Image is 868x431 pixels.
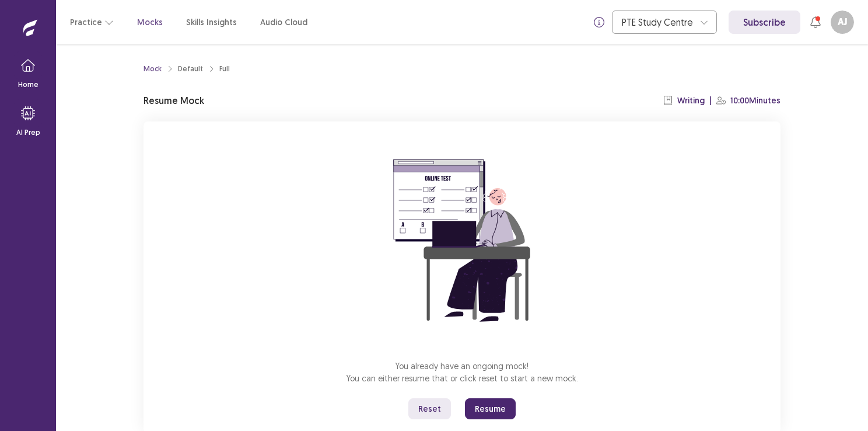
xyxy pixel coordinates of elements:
[831,11,854,34] button: AJ
[622,11,694,33] div: PTE Study Centre
[729,11,800,34] a: Subscribe
[178,64,203,74] div: Default
[465,398,516,419] button: Resume
[357,135,567,346] img: attend-mock
[219,64,230,74] div: Full
[709,95,712,107] p: |
[730,95,780,107] p: 10:00 Minutes
[137,16,163,29] a: Mocks
[143,93,204,107] p: Resume Mock
[408,398,451,419] button: Reset
[346,360,578,384] p: You already have an ongoing mock! You can either resume that or click reset to start a new mock.
[260,16,307,29] a: Audio Cloud
[16,127,40,138] p: AI Prep
[589,12,610,33] button: info
[186,16,237,29] a: Skills Insights
[677,95,705,107] p: Writing
[70,12,114,33] button: Practice
[18,79,38,90] p: Home
[143,64,230,74] nav: breadcrumb
[143,64,162,74] a: Mock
